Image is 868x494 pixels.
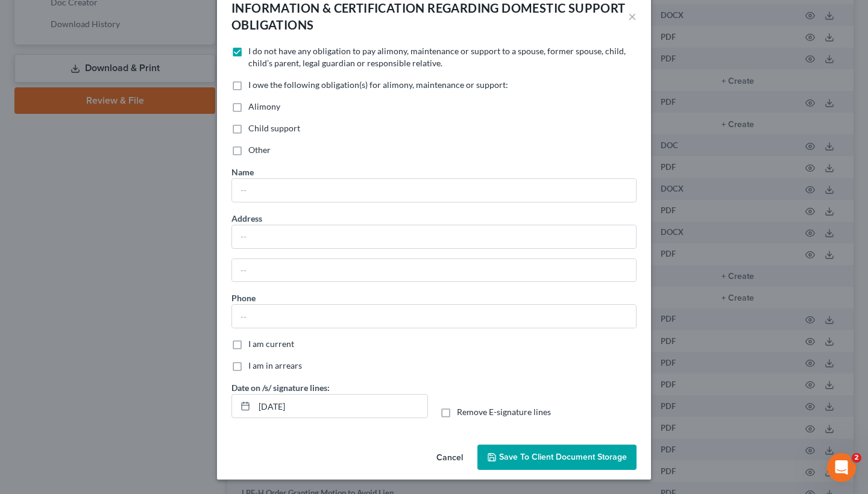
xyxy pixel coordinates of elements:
[248,360,302,370] span: I am in arrears
[231,212,262,225] label: Address
[499,452,627,462] span: Save to Client Document Storage
[827,453,856,482] iframe: Intercom live chat
[232,305,636,328] input: --
[477,445,637,470] button: Save to Client Document Storage
[248,80,508,90] span: I owe the following obligation(s) for alimony, maintenance or support:
[457,407,551,417] span: Remove E-signature lines
[852,453,861,463] span: 2
[231,292,256,304] label: Phone
[254,395,427,417] input: MM/DD/YYYY
[248,46,626,68] span: I do not have any obligation to pay alimony, maintenance or support to a spouse, former spouse, c...
[232,179,636,202] input: --
[232,259,636,282] input: --
[248,145,271,155] span: Other
[427,446,473,470] button: Cancel
[231,166,254,178] label: Name
[248,339,294,349] span: I am current
[231,381,330,394] label: Date on /s/ signature lines:
[628,9,637,23] button: ×
[248,101,280,111] span: Alimony
[232,225,636,248] input: --
[248,123,300,133] span: Child support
